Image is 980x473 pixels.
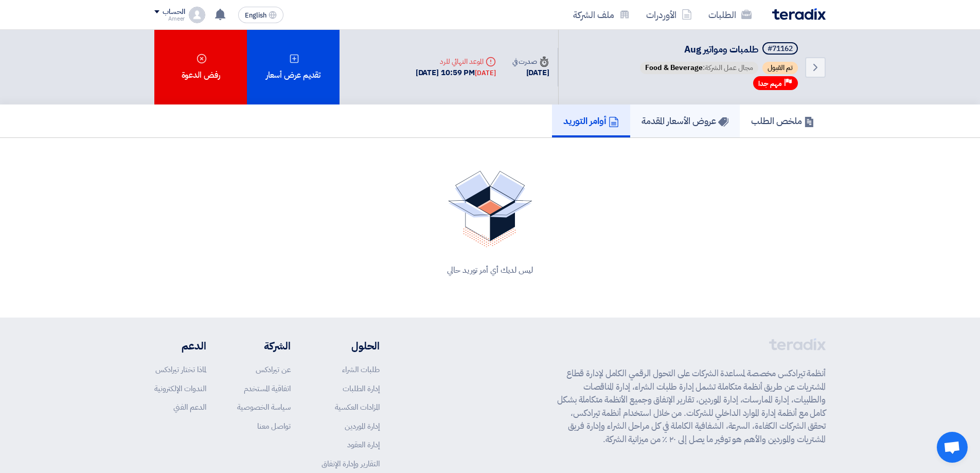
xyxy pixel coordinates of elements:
img: No Quotations Found! [448,171,532,248]
button: English [238,7,283,23]
a: أوامر التوريد [552,104,630,137]
a: المزادات العكسية [335,401,380,413]
a: تواصل معنا [257,421,291,432]
div: تقديم عرض أسعار [247,30,340,104]
a: الطلبات [700,3,760,27]
div: [DATE] [475,68,495,78]
div: الحساب [163,8,185,16]
div: ليس لديك أي أمر توريد حالي [167,264,813,276]
a: الأوردرات [638,3,700,27]
div: رفض الدعوة [154,30,247,104]
a: اتفاقية المستخدم [244,383,291,394]
h5: ملخص الطلب [751,115,814,127]
div: الموعد النهائي للرد [416,56,496,67]
a: إدارة الطلبات [343,383,380,394]
li: الحلول [322,338,380,354]
a: الدعم الفني [173,401,206,413]
span: طلمبات ومواتير Aug [684,42,758,56]
span: مهم جدا [758,79,782,89]
span: English [245,12,266,19]
a: إدارة الموردين [345,421,380,432]
div: [DATE] 10:59 PM [416,67,496,79]
a: Open chat [937,432,968,463]
a: إدارة العقود [347,439,380,450]
p: أنظمة تيرادكس مخصصة لمساعدة الشركات على التحول الرقمي الكامل لإدارة قطاع المشتريات عن طريق أنظمة ... [557,367,826,446]
div: صدرت في [512,56,549,67]
a: عن تيرادكس [256,364,291,375]
li: الدعم [154,338,206,354]
span: Food & Beverage [645,62,703,73]
a: ملف الشركة [565,3,638,27]
h5: طلمبات ومواتير Aug [638,42,800,57]
a: ملخص الطلب [740,104,826,137]
div: #71162 [768,45,793,52]
div: Ameer [154,16,185,22]
span: مجال عمل الشركة: [640,62,758,74]
h5: أوامر التوريد [563,115,619,127]
a: سياسة الخصوصية [237,401,291,413]
a: التقارير وإدارة الإنفاق [322,458,380,469]
a: طلبات الشراء [342,364,380,375]
a: الندوات الإلكترونية [154,383,206,394]
h5: عروض الأسعار المقدمة [642,115,728,127]
a: لماذا تختار تيرادكس [155,364,206,375]
div: [DATE] [512,67,549,79]
img: Teradix logo [772,8,826,20]
a: عروض الأسعار المقدمة [630,104,740,137]
img: profile_test.png [189,7,205,23]
li: الشركة [237,338,291,354]
span: تم القبول [762,62,798,74]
